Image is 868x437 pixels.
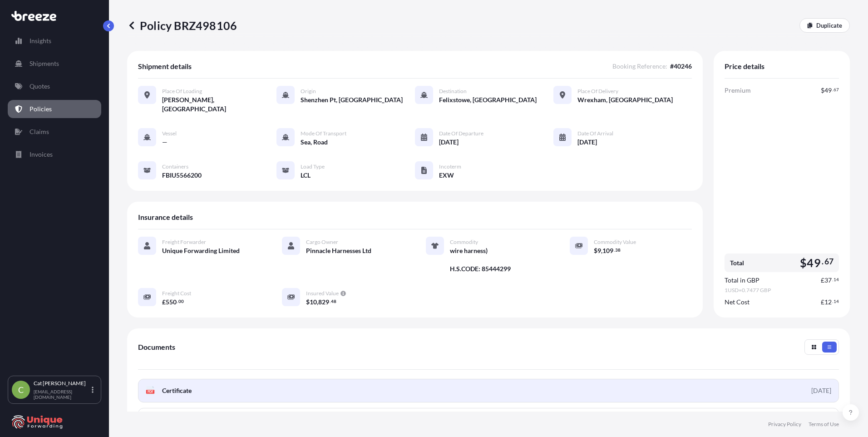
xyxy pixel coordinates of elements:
span: £ [162,299,166,305]
span: 12 [824,299,832,305]
span: . [614,248,615,252]
a: Claims [8,123,101,141]
span: . [832,300,833,303]
span: . [832,278,833,281]
span: . [832,88,833,91]
a: Quotes [8,77,101,95]
span: 49 [824,87,832,94]
span: 10 [310,299,317,305]
a: Terms of Use [809,421,839,428]
span: 14 [833,278,839,281]
span: Shipment details [138,62,192,71]
span: [DATE] [439,138,459,147]
span: , [317,299,318,305]
span: Commodity [450,238,478,246]
span: 37 [824,277,832,283]
p: Policies [30,104,52,114]
span: Load Type [301,163,325,170]
text: PDF [148,390,153,393]
span: Freight Forwarder [162,238,206,246]
a: PDFCertificate[DATE] [138,379,839,402]
a: Invoices [8,145,101,164]
span: C [18,385,24,394]
span: $ [800,257,807,268]
span: Date of Arrival [577,130,613,137]
span: 48 [331,300,336,303]
span: £ [821,277,824,283]
span: Commodity Value [594,238,636,246]
span: 550 [166,299,177,305]
span: 38 [615,248,621,252]
a: PDFPolicy Full Terms and Conditions [138,408,839,432]
span: Premium [725,86,751,95]
span: Sea, Road [301,138,328,147]
span: #40246 [670,62,692,71]
span: Place of Loading [162,88,202,95]
img: organization-logo [11,415,64,429]
a: Duplicate [799,18,850,33]
span: Insurance details [138,213,193,222]
a: Privacy Policy [768,421,801,428]
span: Insured Value [306,290,339,297]
span: 9 [597,248,601,254]
span: 00 [178,300,184,303]
span: Vessel [162,130,177,137]
div: [DATE] [811,386,831,395]
span: , [601,248,602,254]
a: Shipments [8,55,101,73]
span: [DATE] [577,138,597,147]
p: Claims [30,127,49,136]
span: wire harness) H.S.CODE: 85444299 [450,246,511,273]
p: Quotes [30,82,50,91]
span: . [177,300,178,303]
span: Shenzhen Pt, [GEOGRAPHIC_DATA] [301,95,403,104]
span: $ [306,299,310,305]
span: Cargo Owner [306,238,338,246]
span: Origin [301,88,316,95]
span: EXW [439,171,454,180]
span: Certificate [162,386,192,395]
span: 49 [807,257,820,268]
span: . [822,259,824,264]
span: LCL [301,171,311,180]
p: Insights [30,36,51,45]
p: Shipments [30,59,59,68]
span: Destination [439,88,467,95]
span: FBIU5566200 [162,171,202,180]
span: Unique Forwarding Limited [162,246,240,255]
span: Documents [138,343,175,352]
span: Place of Delivery [577,88,618,95]
span: Price details [725,62,764,71]
span: $ [821,87,824,94]
span: Felixstowe, [GEOGRAPHIC_DATA] [439,95,537,104]
span: — [162,138,168,147]
span: 67 [824,259,833,264]
span: Incoterm [439,163,461,170]
span: Total [730,258,744,268]
span: $ [594,248,597,254]
span: Booking Reference : [612,62,667,71]
span: Freight Cost [162,290,191,297]
span: Wrexham, [GEOGRAPHIC_DATA] [577,95,673,104]
p: [EMAIL_ADDRESS][DOMAIN_NAME] [34,389,90,400]
a: Policies [8,100,101,118]
a: Insights [8,32,101,50]
p: Cat [PERSON_NAME] [34,380,90,387]
span: [PERSON_NAME], [GEOGRAPHIC_DATA] [162,95,276,114]
span: 67 [833,88,839,91]
p: Policy BRZ498106 [127,18,237,33]
span: 829 [318,299,329,305]
span: Mode of Transport [301,130,346,137]
span: Net Cost [725,298,750,307]
span: 109 [602,248,613,254]
span: 14 [833,300,839,303]
p: Duplicate [816,21,842,30]
p: Invoices [30,150,53,159]
span: Date of Departure [439,130,483,137]
span: Pinnacle Harnesses Ltd [306,246,371,255]
span: Total in GBP [725,276,759,285]
span: £ [821,299,824,305]
span: 1 USD = 0.7477 GBP [725,287,839,294]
